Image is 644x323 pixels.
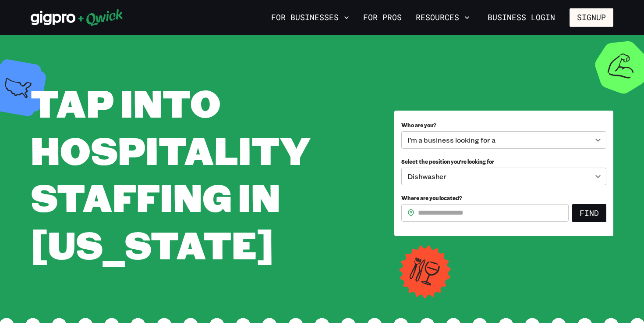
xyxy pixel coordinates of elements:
span: Who are you? [401,122,436,129]
button: For Businesses [268,10,353,25]
button: Signup [570,8,613,27]
button: Resources [412,10,473,25]
button: Find [572,204,606,223]
span: Where are you located? [401,194,462,201]
span: Tap into Hospitality Staffing in [US_STATE] [31,77,310,269]
div: Dishwasher [401,168,606,185]
div: I’m a business looking for a [401,131,606,149]
a: For Pros [360,10,405,25]
a: Business Login [480,8,563,27]
span: Select the position you’re looking for [401,158,494,165]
